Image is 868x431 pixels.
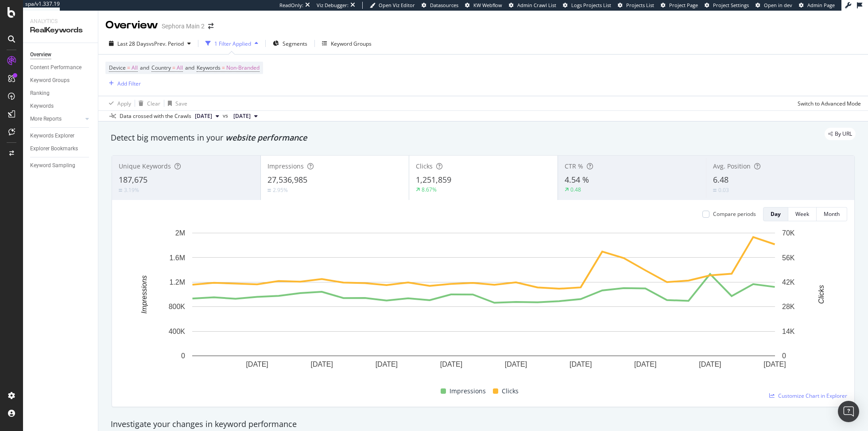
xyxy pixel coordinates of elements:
div: Save [175,100,187,107]
button: Apply [105,96,131,110]
button: Week [788,207,817,221]
span: Projects List [626,2,654,8]
div: RealKeywords [30,25,91,35]
a: Ranking [30,89,92,98]
span: Project Settings [713,2,749,8]
div: Compare periods [713,210,756,218]
a: Keywords [30,102,92,111]
div: legacy label [825,128,856,140]
div: Explorer Bookmarks [30,144,78,153]
span: Customize Chart in Explorer [778,392,847,400]
div: 0.03 [718,186,729,194]
span: By URL [835,131,852,137]
button: Month [817,207,847,221]
button: Switch to Advanced Mode [794,96,861,110]
div: 2.95% [273,186,288,194]
text: [DATE] [634,360,656,368]
a: Projects List [618,2,654,9]
span: 6.48 [713,174,728,185]
span: and [140,64,149,71]
span: = [222,64,225,71]
div: 3.19% [124,186,139,194]
svg: A chart. [119,228,848,383]
text: [DATE] [570,360,592,368]
img: Equal [119,189,122,192]
span: Device [109,64,126,71]
text: 800K [169,303,186,310]
div: Switch to Advanced Mode [798,100,861,107]
div: Sephora Main 2 [162,22,205,31]
span: Impressions [267,162,304,170]
span: Datasources [430,2,458,8]
span: Logs Projects List [571,2,611,8]
span: Keywords [197,64,221,71]
text: [DATE] [505,360,527,368]
button: [DATE] [191,111,223,121]
button: Last 28 DaysvsPrev. Period [105,36,194,51]
a: Explorer Bookmarks [30,144,92,153]
a: Keyword Sampling [30,161,92,170]
div: Keywords Explorer [30,131,74,141]
div: Keywords [30,102,54,111]
div: Keyword Groups [30,76,70,85]
img: Equal [713,189,717,192]
text: 0 [181,352,185,360]
text: 2M [175,229,185,237]
text: Clicks [818,285,825,304]
span: Segments [283,40,307,47]
text: 70K [782,229,795,237]
button: [DATE] [230,111,261,121]
div: Month [824,210,840,218]
div: Keyword Groups [331,40,372,47]
a: Overview [30,50,92,59]
span: Clicks [502,386,519,396]
text: [DATE] [763,360,786,368]
span: 2025 Jul. 3rd [233,112,251,120]
div: Add Filter [117,80,141,87]
a: Admin Crawl List [509,2,556,9]
span: All [132,62,138,74]
span: 2025 Sep. 5th [195,112,212,120]
div: arrow-right-arrow-left [208,23,213,29]
div: 8.67% [422,186,437,193]
span: 187,675 [119,174,147,185]
text: 42K [782,278,795,286]
text: 1.6M [169,254,185,261]
button: Segments [269,36,311,51]
div: Overview [105,18,158,33]
div: Clear [147,100,160,107]
div: Content Performance [30,63,81,72]
span: Clicks [416,162,433,170]
div: Viz Debugger: [317,2,349,9]
a: Project Page [661,2,698,9]
button: Add Filter [105,78,141,89]
button: Keyword Groups [318,36,375,51]
span: All [177,62,183,74]
span: vs Prev. Period [149,40,184,47]
span: = [127,64,130,71]
span: Avg. Position [713,162,751,170]
div: Analytics [30,18,91,25]
span: CTR % [565,162,583,170]
div: Day [771,210,781,218]
text: Impressions [140,275,148,313]
div: Keyword Sampling [30,161,75,170]
span: KW Webflow [473,2,502,8]
div: Data crossed with the Crawls [120,112,191,120]
a: Datasources [422,2,458,9]
span: Admin Page [807,2,835,8]
span: Non-Branded [226,62,260,74]
text: 14K [782,328,795,335]
span: 1,251,859 [416,174,451,185]
div: More Reports [30,114,62,124]
text: [DATE] [440,360,462,368]
span: 4.54 % [565,174,589,185]
text: 28K [782,303,795,310]
span: Project Page [669,2,698,8]
a: Keywords Explorer [30,131,92,141]
span: Country [151,64,171,71]
text: [DATE] [311,360,333,368]
text: 0 [782,352,786,360]
a: More Reports [30,114,83,124]
button: 1 Filter Applied [202,36,262,51]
